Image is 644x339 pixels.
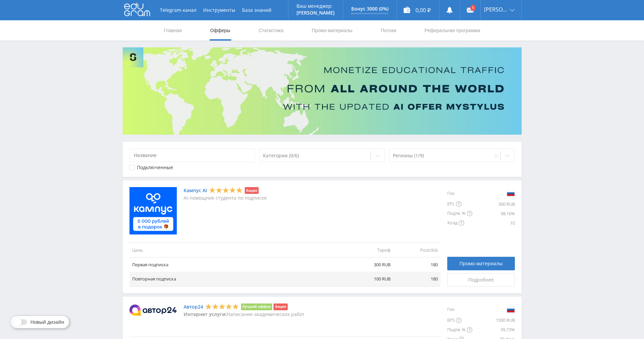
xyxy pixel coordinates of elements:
[447,316,472,325] div: EPS
[393,257,440,272] td: 180
[184,304,203,310] a: Автор24
[424,20,481,41] a: Реферальная программа
[210,20,231,41] a: Офферы
[129,243,346,257] td: Цель
[296,10,335,16] p: [PERSON_NAME]
[311,20,353,41] a: Промо-материалы
[472,209,515,218] div: 98.16%
[472,325,515,335] div: 95.73%
[351,6,388,12] p: Бонус 3000 (0%)
[184,188,207,193] a: Кампус AI
[447,303,472,316] div: Гео
[123,47,522,135] img: Banner
[380,20,397,41] a: Потоки
[129,187,177,234] img: Кампус AI
[296,3,335,9] p: Ваш менеджер:
[472,316,515,325] div: 1500 RUB
[273,303,287,310] li: Акция
[447,209,472,218] div: Подтв. %
[129,304,177,316] img: Автор24
[258,20,284,41] a: Статистика
[472,199,515,209] div: 300 RUB
[346,243,393,257] td: Тариф
[447,325,472,335] div: Подтв. %
[393,243,440,257] td: Postclick
[129,149,255,162] input: Название
[447,199,472,209] div: EPL
[241,303,272,310] li: Лучший оффер
[205,303,239,310] div: 5 Stars
[447,257,515,270] a: Промо-материалы
[209,187,243,194] div: 5 Stars
[163,20,183,41] a: Главная
[459,261,503,266] span: Промо-материалы
[346,257,393,272] td: 300 RUB
[472,218,515,228] div: 10
[447,273,515,287] a: Подробнее
[245,187,259,194] li: Акция
[129,272,346,286] td: Повторная подписка
[484,7,508,12] span: [PERSON_NAME]
[393,272,440,286] td: 180
[447,187,472,199] div: Гео
[346,272,393,286] td: 100 RUB
[468,277,494,282] span: Подробнее
[184,195,267,201] p: AI-помощник студента по подписке
[184,312,305,317] p: Написание академических работ
[447,218,472,228] div: Холд
[184,311,227,317] strong: Интернет услуги:
[129,257,346,272] td: Первая подписка
[137,165,173,170] div: Подключенные
[30,319,64,325] span: Новый дизайн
